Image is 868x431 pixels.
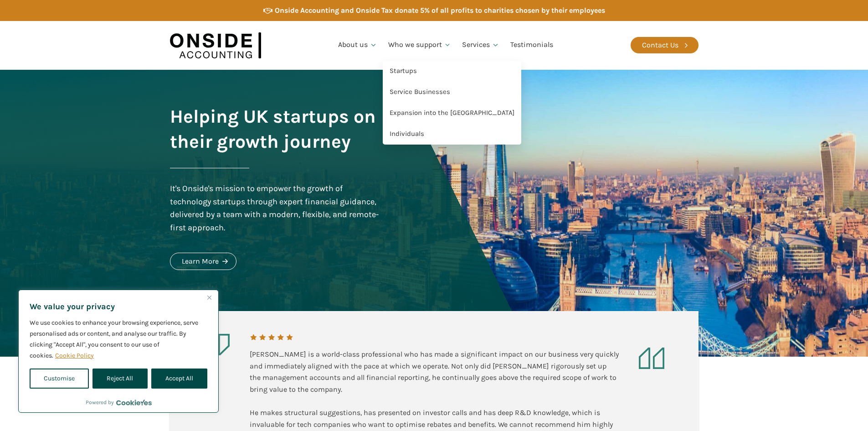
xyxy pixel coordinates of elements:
[170,182,381,234] div: It's Onside's mission to empower the growth of technology startups through expert financial guida...
[631,37,699,53] a: Contact Us
[383,61,521,82] a: Startups
[642,39,678,51] div: Contact Us
[207,296,211,300] img: Close
[92,369,147,389] button: Reject All
[383,124,521,145] a: Individuals
[204,292,215,303] button: Close
[170,253,236,270] a: Learn More
[383,103,521,124] a: Expansion into the [GEOGRAPHIC_DATA]
[383,82,521,103] a: Service Businesses
[170,28,261,63] img: Onside Accounting
[18,290,219,413] div: We value your privacy
[30,317,207,361] p: We use cookies to enhance your browsing experience, serve personalised ads or content, and analys...
[383,30,457,61] a: Who we support
[505,30,559,61] a: Testimonials
[30,301,207,312] p: We value your privacy
[457,30,505,61] a: Services
[170,104,381,154] h1: Helping UK startups on their growth journey
[182,255,219,267] div: Learn More
[151,369,207,389] button: Accept All
[30,369,89,389] button: Customise
[86,398,152,407] div: Powered by
[116,400,152,405] a: Visit CookieYes website
[55,351,94,360] a: Cookie Policy
[275,5,605,16] div: Onside Accounting and Onside Tax donate 5% of all profits to charities chosen by their employees
[333,30,383,61] a: About us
